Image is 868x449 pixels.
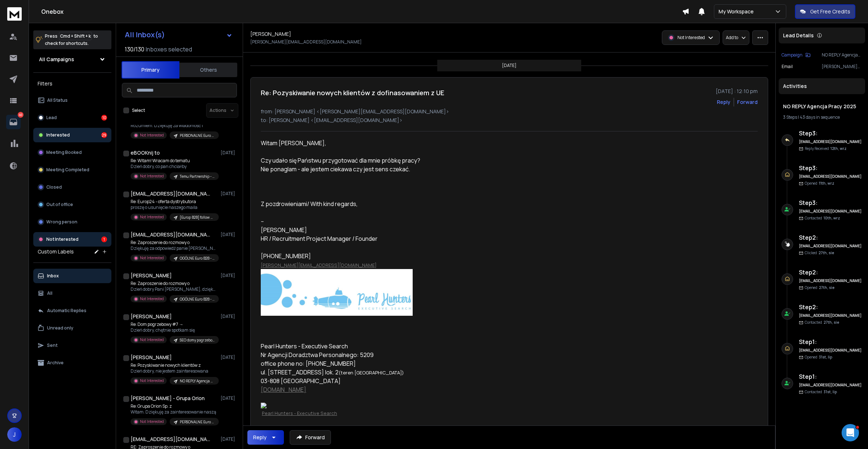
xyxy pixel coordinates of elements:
[261,88,444,98] h1: Re: Pozyskiwanie nowych klientów z dofinasowaniem z UE
[46,219,77,225] p: Wrong person
[799,209,862,214] h6: [EMAIL_ADDRESS][DOMAIN_NAME]
[46,167,89,173] p: Meeting Completed
[6,115,21,129] a: 40
[180,337,214,343] p: SEO domy pogrzebowe
[719,8,757,15] p: My Workspace
[140,296,164,302] p: Not Interested
[339,369,404,376] span: (teren [GEOGRAPHIC_DATA])
[131,395,205,402] h1: [PERSON_NAME] - Grupa Orion
[47,308,86,314] p: Automatic Replies
[59,32,92,40] span: Cmd + Shift + k
[805,285,834,290] p: Opened
[805,181,834,186] p: Opened
[7,427,22,442] button: J
[819,285,834,290] span: 27th, sie
[140,133,164,138] p: Not Interested
[502,63,516,68] p: [DATE]
[782,52,810,58] button: Campaign
[799,382,862,388] h6: [EMAIL_ADDRESS][DOMAIN_NAME]
[33,338,111,353] button: Sent
[131,164,217,169] p: Dzień dobry, co pan chciałby
[119,28,238,42] button: All Inbox(s)
[46,150,82,155] p: Meeting Booked
[799,243,862,249] h6: [EMAIL_ADDRESS][DOMAIN_NAME]
[805,389,837,395] p: Contacted
[179,62,237,78] button: Others
[180,215,214,220] p: [Europ B2B] follow up dla zainteresowanych
[799,268,862,277] h6: Step 2 :
[146,45,192,54] h3: Inboxes selected
[221,436,237,442] p: [DATE]
[131,403,217,409] p: Re: Grupa Orion Sp. z
[7,7,22,21] img: logo
[33,269,111,283] button: Inbox
[221,354,237,360] p: [DATE]
[131,231,210,238] h1: [EMAIL_ADDRESS][DOMAIN_NAME]
[250,30,291,38] h1: [PERSON_NAME]
[290,430,331,445] button: Forward
[824,389,837,394] span: 31st, lip
[800,114,840,120] span: 43 days in sequence
[818,250,834,255] span: 27th, sie
[33,321,111,335] button: Unread only
[131,272,172,279] h1: [PERSON_NAME]
[262,410,337,416] a: Pearl Hunters - Executive Search
[250,39,362,45] p: [PERSON_NAME][EMAIL_ADDRESS][DOMAIN_NAME]
[221,150,237,156] p: [DATE]
[805,320,839,325] p: Contacted
[261,252,311,260] font: [PHONE_NUMBER]
[33,215,111,229] button: Wrong person
[261,342,404,394] font: Pearl Hunters - Executive Search Nr Agencji Doradztwa Personalnego: 5209 office phone no: [PHONE_...
[47,360,64,366] p: Archive
[131,286,217,292] p: Dzień dobry Pani [PERSON_NAME], dziękuję
[799,278,862,284] h6: [EMAIL_ADDRESS][DOMAIN_NAME]
[33,52,111,67] button: All Campaigns
[726,35,738,41] p: Add to
[180,297,214,302] p: OGÓLNE Euro B2B - Pościel & Pojemniki PL
[140,378,164,383] p: Not Interested
[41,7,682,16] h1: Onebox
[782,52,803,58] p: Campaign
[799,313,862,318] h6: [EMAIL_ADDRESS][DOMAIN_NAME]
[799,198,862,207] h6: Step 3 :
[140,337,164,343] p: Not Interested
[46,184,62,190] p: Closed
[140,419,164,424] p: Not Interested
[140,173,164,179] p: Not Interested
[132,108,145,113] label: Select
[33,356,111,370] button: Archive
[247,430,284,445] button: Reply
[180,378,214,384] p: NO REPLY Agencja Pracy 2025
[677,35,705,41] p: Not Interested
[799,164,862,172] h6: Step 3 :
[33,303,111,318] button: Automatic Replies
[33,128,111,142] button: Interested29
[799,174,862,179] h6: [EMAIL_ADDRESS][DOMAIN_NAME]
[842,424,859,441] iframe: Intercom live chat
[830,146,847,151] span: 12th, wrz
[779,78,865,94] div: Activities
[131,313,172,320] h1: [PERSON_NAME]
[131,409,217,415] p: Witam. Dziękuję za zainteresowanie naszą
[805,215,840,221] p: Contacted
[221,314,237,319] p: [DATE]
[261,165,472,173] div: Nie ponaglam - ale jestem ciekawa czy jest sens czekać.
[261,156,472,165] div: Czy udało się Państwu przygotować dla mnie próbkę pracy?
[46,202,73,207] p: Out of office
[819,354,832,360] span: 31st, lip
[47,325,73,331] p: Unread only
[101,236,107,242] div: 1
[261,217,264,225] font: --
[799,303,862,311] h6: Step 2 :
[783,114,861,120] div: |
[131,354,172,361] h1: [PERSON_NAME]
[140,255,164,261] p: Not Interested
[261,235,378,243] span: HR / Recruitment Project Manager / Founder
[810,8,850,15] p: Get Free Credits
[131,322,217,327] p: Re: Dom pogrzebowy #7 →
[253,434,267,441] div: Reply
[131,240,217,246] p: Re: Zaproszenie do rozmowy o
[221,232,237,238] p: [DATE]
[261,226,307,234] font: [PERSON_NAME]
[819,181,834,186] span: 11th, wrz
